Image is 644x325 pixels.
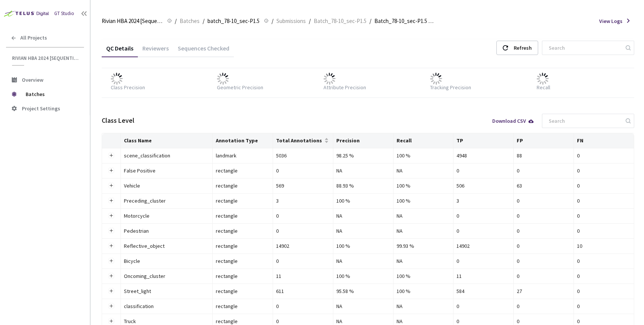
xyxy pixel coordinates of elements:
div: NA [336,212,390,220]
div: 0 [276,227,330,235]
div: NA [397,302,450,310]
div: 0 [577,166,631,175]
div: 14902 [456,242,510,250]
div: Download CSV [492,118,534,124]
span: Batch_78-10_sec-P1.5 QC - [DATE] [374,17,435,26]
div: Bicycle [124,257,207,265]
div: Recall [537,83,550,92]
span: Total Annotations [276,137,323,143]
span: All Projects [20,35,47,41]
div: False Positive [124,166,207,175]
th: Class Name [121,133,213,148]
button: Expand row [108,213,114,219]
span: batch_78-10_sec-P1.5 [208,17,259,26]
th: Annotation Type [213,133,273,148]
th: TP [453,133,514,148]
div: Class Level [102,115,134,126]
span: Project Settings [22,105,60,112]
span: Submissions [276,17,306,26]
div: 0 [456,166,510,175]
div: Vehicle [124,182,207,190]
div: 11 [456,272,510,280]
button: Expand row [108,198,114,204]
div: rectangle [216,287,270,295]
div: 98.25 % [336,151,390,160]
span: Rivian HBA 2024 [Sequential] [12,55,79,61]
div: 4948 [456,151,510,160]
div: rectangle [216,272,270,280]
button: Expand row [108,153,114,159]
a: Batch_78-10_sec-P1.5 [312,17,368,25]
div: 100 % [336,242,390,250]
button: Expand row [108,243,114,249]
div: 63 [517,182,571,190]
th: Recall [394,133,454,148]
img: loader.gif [430,73,442,85]
th: FP [514,133,574,148]
div: Reviewers [138,44,173,57]
div: 3 [456,197,510,205]
div: 0 [517,257,571,265]
div: NA [336,302,390,310]
span: Overview [22,76,43,83]
th: Precision [333,133,394,148]
div: 100 % [336,197,390,205]
div: 10 [577,242,631,250]
div: Preceding_cluster [124,197,207,205]
div: 88 [517,151,571,160]
div: 611 [276,287,330,295]
div: 0 [577,151,631,160]
div: 0 [456,302,510,310]
div: 0 [517,302,571,310]
div: Street_light [124,287,207,295]
button: Expand row [108,258,114,264]
div: scene_classification [124,151,207,160]
div: 0 [517,272,571,280]
div: Tracking Precision [430,83,471,92]
div: 0 [577,257,631,265]
div: 0 [577,302,631,310]
div: 100 % [397,272,450,280]
button: Expand row [108,318,114,324]
div: 0 [456,212,510,220]
div: rectangle [216,242,270,250]
a: Batches [178,17,201,25]
div: rectangle [216,197,270,205]
div: rectangle [216,302,270,310]
div: rectangle [216,257,270,265]
div: 95.58 % [336,287,390,295]
div: rectangle [216,227,270,235]
div: 0 [517,197,571,205]
input: Search [544,114,624,128]
div: 0 [577,272,631,280]
img: loader.gif [111,73,123,85]
div: Geometric Precision [217,83,263,92]
div: 27 [517,287,571,295]
div: rectangle [216,166,270,175]
span: Batch_78-10_sec-P1.5 [314,17,366,26]
div: 0 [276,302,330,310]
div: 100 % [397,182,450,190]
li: / [272,17,273,26]
span: Rivian HBA 2024 [Sequential] [102,17,163,26]
span: Batches [180,17,200,26]
div: GT Studio [54,10,74,17]
div: 88.93 % [336,182,390,190]
div: QC Details [102,44,138,57]
div: 0 [456,227,510,235]
div: 100 % [397,197,450,205]
input: Search [544,41,624,55]
div: NA [397,212,450,220]
div: rectangle [216,182,270,190]
div: NA [397,257,450,265]
div: Attribute Precision [324,83,366,92]
div: 0 [577,287,631,295]
button: Expand row [108,273,114,279]
div: 99.93 % [397,242,450,250]
div: 0 [577,197,631,205]
div: 11 [276,272,330,280]
div: 0 [276,212,330,220]
div: Reflective_object [124,242,207,250]
div: 0 [517,166,571,175]
li: / [309,17,311,26]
